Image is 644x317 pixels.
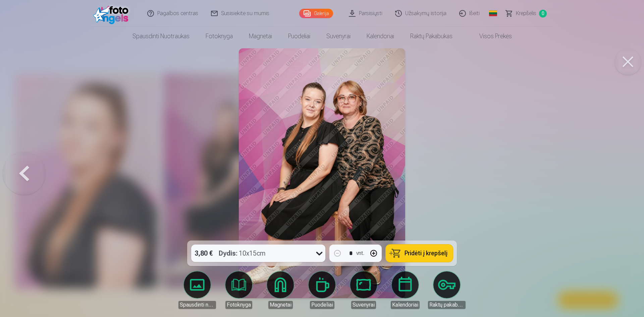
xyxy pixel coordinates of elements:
[516,9,536,17] span: Krepšelis
[191,245,216,262] div: 3,80 €
[356,249,364,257] div: vnt.
[198,27,241,46] a: Fotoknyga
[405,250,447,256] span: Pridėti į krepšelį
[359,27,402,46] a: Kalendoriai
[124,27,198,46] a: Spausdinti nuotraukas
[461,27,520,46] a: Visos prekės
[386,245,453,262] button: Pridėti į krepšelį
[318,27,359,46] a: Suvenyrai
[93,3,132,24] img: /fa2
[241,27,280,46] a: Magnetai
[299,9,333,18] a: Galerija
[539,10,547,17] span: 0
[219,245,266,262] div: 10x15cm
[402,27,461,46] a: Raktų pakabukas
[280,27,318,46] a: Puodeliai
[219,249,237,258] strong: Dydis :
